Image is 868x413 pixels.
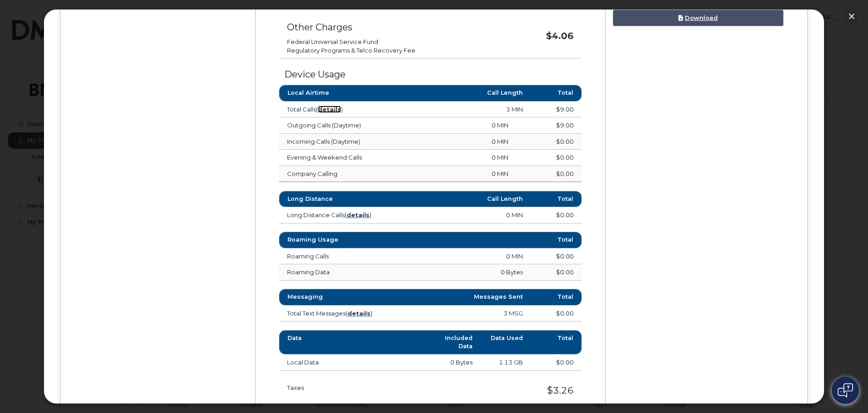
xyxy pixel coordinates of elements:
span: ( ) [316,106,343,113]
td: Incoming Calls (Daytime) [279,134,453,150]
td: 0 Bytes [430,355,481,371]
th: Roaming Usage [279,232,405,248]
td: Roaming Calls [279,248,405,265]
th: Messages Sent [405,289,531,305]
td: Roaming Data [279,264,405,281]
th: Included Data [430,330,481,355]
td: Local Data [279,355,430,371]
td: Total Text Messages [279,306,405,322]
td: 1.13 GB [481,355,531,371]
th: Data Used [481,330,531,355]
td: $0.00 [531,207,581,224]
img: Open chat [838,383,853,398]
td: $0.00 [517,134,581,150]
td: 0 MIN [454,134,517,150]
td: $0.00 [517,150,581,166]
h3: Taxes [287,384,394,391]
td: Company Calling [279,166,453,182]
th: Total [531,191,581,207]
td: 0 MIN [405,248,531,265]
td: Total Calls [279,102,405,118]
td: 0 MIN [405,207,531,224]
td: 0 MIN [454,117,517,134]
a: details [346,211,370,219]
td: 0 MIN [454,166,517,182]
th: Data [279,330,430,355]
td: $9.00 [531,102,581,118]
td: Long Distance Calls [279,207,405,224]
td: 3 MIN [405,102,531,118]
h3: $3.26 [410,385,574,395]
th: Total [531,85,581,101]
td: $0.00 [517,166,581,182]
td: 3 MSG [405,306,531,322]
a: details [347,310,371,317]
th: Total [531,232,581,248]
span: ( ) [346,310,372,317]
td: 0 MIN [454,150,517,166]
td: $9.00 [517,117,581,134]
th: Long Distance [279,191,405,207]
td: $0.00 [531,306,581,322]
td: Outgoing Calls (Daytime) [279,117,453,134]
a: details [318,106,341,113]
th: Call Length [405,191,531,207]
td: Evening & Weekend Calls [279,150,453,166]
th: Local Airtime [279,85,405,101]
th: Total [531,289,581,305]
th: Total [531,330,581,355]
th: Messaging [279,289,405,305]
td: 0 Bytes [405,264,531,281]
td: $0.00 [531,355,581,371]
td: $0.00 [531,248,581,265]
td: $0.00 [531,264,581,281]
span: ( ) [345,211,371,219]
th: Call Length [405,85,531,101]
